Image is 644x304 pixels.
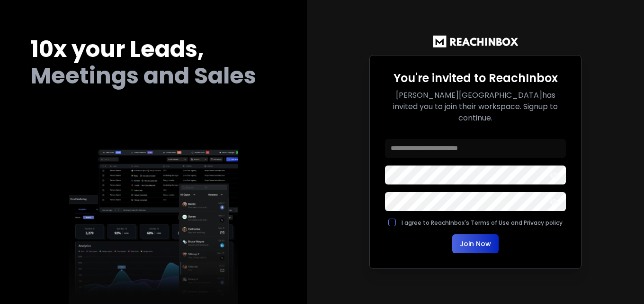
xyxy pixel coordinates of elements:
[30,64,277,87] h2: Meetings and Sales
[402,219,563,227] label: I agree to ReachInbox's Terms of Use and Privacy policy
[30,38,277,61] h1: 10x your Leads,
[385,71,566,86] h2: You're invited to ReachInbox
[452,234,499,253] button: Join Now
[385,90,566,124] p: [PERSON_NAME][GEOGRAPHIC_DATA] has invited you to join their workspace. Signup to continue.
